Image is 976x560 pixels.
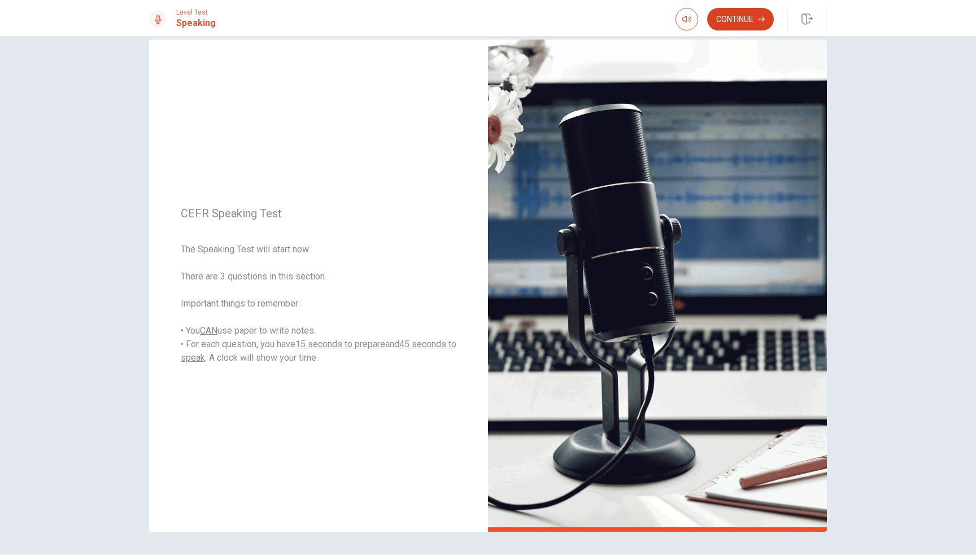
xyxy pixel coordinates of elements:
[176,8,216,16] span: Level Test
[181,243,456,365] span: The Speaking Test will start now. There are 3 questions in this section. Important things to reme...
[181,207,456,220] span: CEFR Speaking Test
[200,325,217,336] u: CAN
[176,16,216,30] h1: Speaking
[295,339,385,349] u: 15 seconds to prepare
[488,40,827,532] img: speaking intro
[707,8,774,30] button: Continue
